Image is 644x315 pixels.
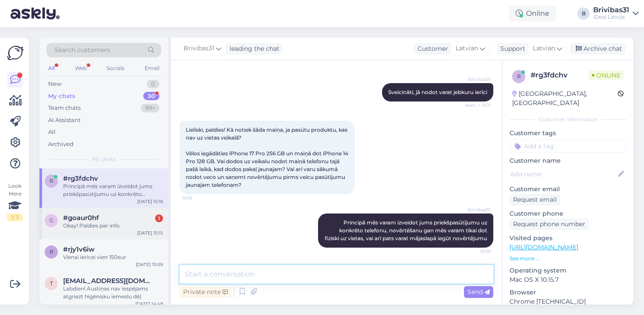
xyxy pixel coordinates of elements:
span: r [517,73,521,80]
div: Archived [48,140,74,149]
div: [DATE] 15:09 [136,261,163,268]
span: Search customers [54,45,110,55]
div: Look Here [7,182,23,221]
input: Add a tag [510,140,626,153]
div: All [48,128,56,136]
span: Brivibas31 [458,206,491,213]
span: Seen ✓ 15:11 [458,102,491,108]
div: [DATE] 15:15 [137,230,163,236]
div: iDeal Latvija [593,14,629,21]
p: Chrome [TECHNICAL_ID] [510,297,626,306]
span: Latvian [533,44,555,53]
div: Labdien! Austiņas nav iespējams atgriezt higēnisku iemeslu dēļ [63,285,163,301]
span: My chats [92,155,116,163]
div: Online [509,6,556,21]
p: Browser [510,288,626,297]
div: 0 [147,80,159,88]
div: Customer [414,44,448,53]
div: Principā mēs varam izveidot jums priekšpasūtījumu uz konkrēto telefonu, novērtēšanu gan mēs varam... [63,182,163,198]
div: All [46,63,57,74]
span: 15:29 [458,248,491,255]
div: Socials [105,63,126,74]
p: Mac OS X 10.15.7 [510,275,626,284]
span: #rg3fdchv [63,175,98,182]
a: [URL][DOMAIN_NAME] [510,243,578,251]
div: Request email [510,194,560,206]
span: Lieliski, paldies! Kā notiek šāda maiņa, ja pasūtu produktu, kas nav uz vietas veikalā? Vēlos ieg... [186,126,350,188]
span: #rjy1v6iw [63,245,95,253]
div: B [577,7,590,20]
img: Askly Logo [7,45,24,61]
div: New [48,80,61,88]
input: Add name [510,169,616,179]
div: Request phone number [510,218,589,230]
div: 1 [155,214,163,222]
div: Brivibas31 [593,7,629,14]
span: r [50,178,53,184]
span: Brivibas31 [184,44,214,53]
div: # rg3fdchv [531,70,588,80]
span: Latvian [456,44,478,53]
p: Customer email [510,185,626,194]
div: Support [497,44,525,53]
span: Send [467,288,490,296]
div: 1 / 3 [7,213,23,221]
span: Principā mēs varam izveidot jums priekšpasūtījumu uz konkrēto telefonu, novērtēšanu gan mēs varam... [325,219,488,241]
a: Brivibas31iDeal Latvija [593,7,639,21]
div: Team chats [48,104,81,112]
div: leading the chat [226,44,280,53]
div: Private note [180,286,231,298]
div: Web [73,63,88,74]
div: 30 [143,92,159,101]
span: Sveicināti, jā nodot varat jebkuru ierīci [388,89,487,95]
p: Operating system [510,266,626,275]
div: 99+ [141,104,159,112]
span: timskuks@apple.com [63,277,154,285]
p: Customer phone [510,209,626,218]
div: [DATE] 14:48 [135,301,163,307]
span: g [50,217,53,224]
span: #goaur0hf [63,214,99,222]
div: [DATE] 15:16 [137,198,163,205]
span: 15:16 [182,195,215,201]
p: See more ... [510,255,626,262]
div: AI Assistant [48,116,81,125]
span: Online [588,70,624,80]
p: Customer tags [510,129,626,138]
div: My chats [48,92,75,101]
p: Visited pages [510,234,626,243]
div: Archive chat [570,43,626,55]
div: Customer information [510,115,626,123]
p: Customer name [510,156,626,165]
span: r [50,248,53,255]
span: Brivibas31 [458,76,491,83]
span: t [50,280,53,287]
div: Vienai ierīcei vien 150eur [63,253,163,261]
div: Okay! Paldies par info. [63,222,163,230]
div: [GEOGRAPHIC_DATA], [GEOGRAPHIC_DATA] [512,89,618,108]
div: Email [143,63,161,74]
